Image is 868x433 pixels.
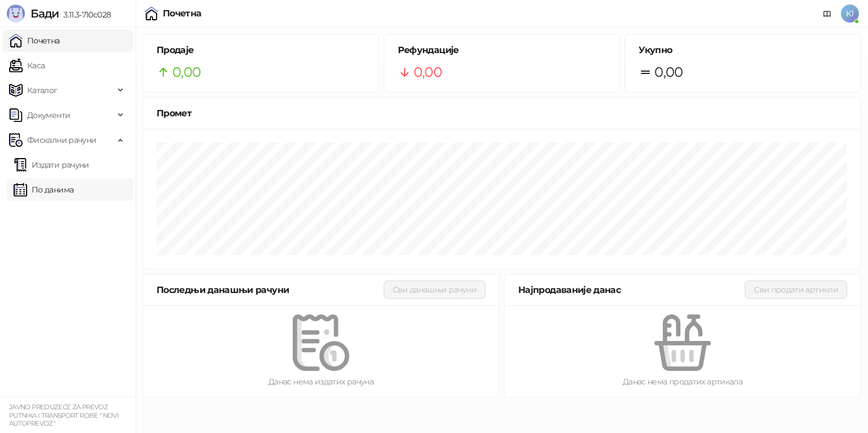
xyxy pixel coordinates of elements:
span: 0,00 [414,62,442,83]
span: Фискални рачуни [27,129,96,151]
div: Промет [157,106,847,120]
button: Сви данашњи рачуни [384,281,485,299]
a: Издати рачуни [14,154,89,176]
a: Почетна [9,29,60,52]
div: Најпродаваније данас [518,283,745,297]
span: 3.11.3-710c028 [59,10,111,20]
span: Каталог [27,79,58,102]
div: Данас нема продатих артикала [523,375,843,388]
small: JAVNO PREDUZEĆE ZA PREVOZ PUTNIKA I TRANSPORT ROBE " NOVI AUTOPREVOZ" [9,403,119,427]
h5: Продаје [157,43,365,57]
span: Документи [27,104,70,126]
a: Документација [818,5,836,23]
button: Сви продати артикли [745,281,847,299]
h5: Укупно [639,43,847,57]
img: Logo [7,5,25,23]
div: Последњи данашњи рачуни [157,283,384,297]
span: Бади [31,7,59,20]
span: K1 [841,5,859,23]
h5: Рефундације [398,43,606,57]
span: 0,00 [172,62,201,83]
div: Данас нема издатих рачуна [161,375,481,388]
div: Почетна [163,9,202,18]
a: Каса [9,54,45,77]
span: 0,00 [654,62,683,83]
a: По данима [14,178,73,201]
